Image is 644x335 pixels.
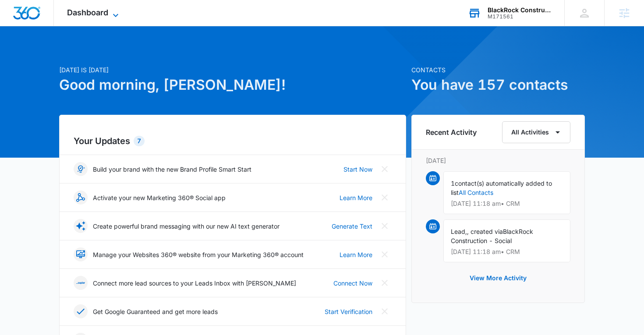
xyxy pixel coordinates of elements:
h2: Your Updates [74,134,392,148]
span: contact(s) automatically added to list [451,180,552,196]
p: [DATE] is [DATE] [59,65,406,74]
a: Learn More [340,250,372,259]
p: [DATE] [426,156,570,165]
p: Manage your Websites 360® website from your Marketing 360® account [93,250,304,259]
p: Contacts [411,65,585,74]
a: Start Now [343,165,372,174]
span: Lead, [451,228,467,235]
span: Dashboard [67,8,108,17]
a: Generate Text [332,222,372,231]
button: Close [378,276,392,290]
p: Get Google Guaranteed and get more leads [93,307,218,316]
a: Start Verification [325,307,372,316]
button: Close [378,219,392,233]
h6: Recent Activity [426,127,477,138]
p: Activate your new Marketing 360® Social app [93,193,226,202]
div: 7 [134,136,145,146]
h1: Good morning, [PERSON_NAME]! [59,74,406,95]
span: , created via [467,228,503,235]
p: [DATE] 11:18 am • CRM [451,201,563,207]
span: 1 [451,180,455,187]
a: Connect Now [333,279,372,288]
p: [DATE] 11:18 am • CRM [451,249,563,255]
a: Learn More [340,193,372,202]
div: account name [488,7,552,14]
p: Create powerful brand messaging with our new AI text generator [93,222,280,231]
button: Close [378,304,392,318]
button: View More Activity [461,268,535,289]
h1: You have 157 contacts [411,74,585,95]
button: Close [378,190,392,205]
p: Connect more lead sources to your Leads Inbox with [PERSON_NAME] [93,279,296,288]
div: account id [488,14,552,20]
a: All Contacts [459,189,493,196]
button: Close [378,247,392,261]
p: Build your brand with the new Brand Profile Smart Start [93,165,251,174]
button: All Activities [502,121,570,143]
button: Close [378,162,392,176]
